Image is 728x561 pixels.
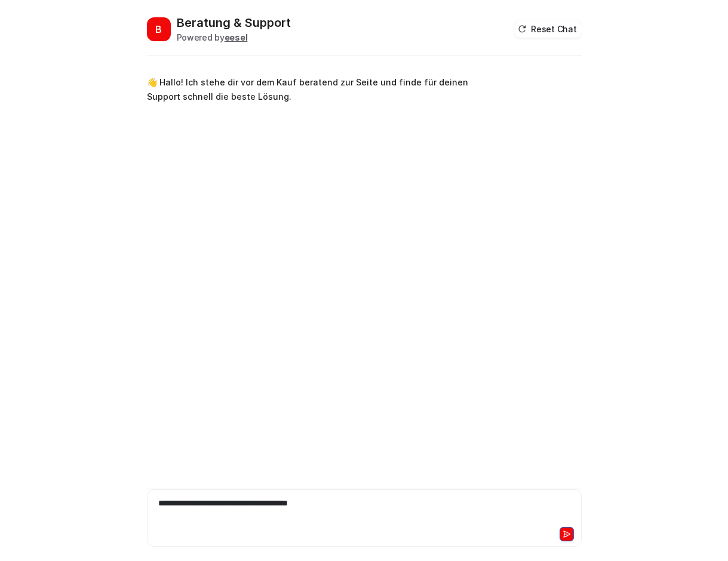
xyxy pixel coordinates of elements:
[147,75,496,104] p: 👋 Hallo! Ich stehe dir vor dem Kauf beratend zur Seite und finde für deinen Support schnell die b...
[225,32,248,42] b: eesel
[177,31,291,44] div: Powered by
[177,14,291,31] h2: Beratung & Support
[514,20,581,38] button: Reset Chat
[147,17,171,41] span: B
